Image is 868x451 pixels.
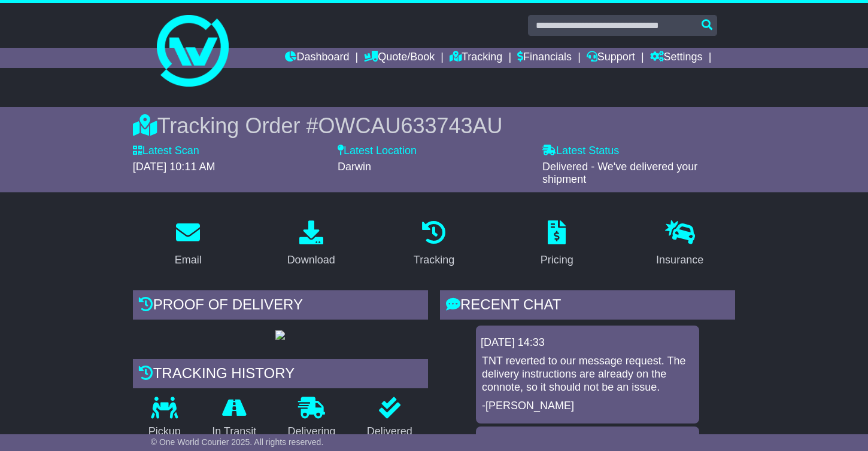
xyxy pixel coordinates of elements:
[414,252,454,268] div: Tracking
[338,145,417,158] label: Latest Location
[450,48,502,68] a: Tracking
[318,113,502,138] span: OWCAU633743AU
[133,425,196,438] p: Pickup
[285,48,349,68] a: Dashboard
[196,425,272,438] p: In Transit
[533,216,581,272] a: Pricing
[272,425,351,438] p: Delivering
[482,355,693,394] p: TNT reverted to our message request. The delivery instructions are already on the connote, so it ...
[338,161,371,173] span: Darwin
[650,48,703,68] a: Settings
[648,216,711,272] a: Insurance
[275,330,285,340] img: GetPodImage
[542,145,619,158] label: Latest Status
[133,113,736,139] div: Tracking Order #
[541,252,573,268] div: Pricing
[440,290,735,323] div: RECENT CHAT
[133,161,216,173] span: [DATE] 10:11 AM
[481,336,694,349] div: [DATE] 14:33
[482,400,693,413] p: -[PERSON_NAME]
[364,48,435,68] a: Quote/Book
[287,252,335,268] div: Download
[406,216,462,272] a: Tracking
[587,48,635,68] a: Support
[280,216,343,272] a: Download
[542,161,697,186] span: Delivered - We've delivered your shipment
[151,437,324,447] span: © One World Courier 2025. All rights reserved.
[656,252,703,268] div: Insurance
[351,425,428,438] p: Delivered
[133,359,428,391] div: Tracking history
[517,48,572,68] a: Financials
[133,290,428,323] div: Proof of Delivery
[133,145,199,158] label: Latest Scan
[167,216,210,272] a: Email
[175,252,202,268] div: Email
